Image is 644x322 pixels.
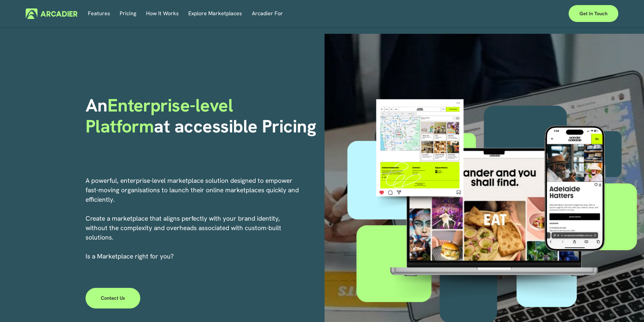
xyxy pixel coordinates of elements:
span: How It Works [146,9,179,18]
a: s a Marketplace right for you? [87,252,174,261]
a: Pricing [120,8,136,19]
a: Explore Marketplaces [188,8,242,19]
span: Arcadier For [252,9,283,18]
p: A powerful, enterprise-level marketplace solution designed to empower fast-moving organisations t... [86,176,300,261]
a: Features [88,8,110,19]
a: Get in touch [569,5,618,22]
span: I [86,252,174,261]
a: folder dropdown [146,8,179,19]
a: Contact Us [86,288,141,308]
h1: An at accessible Pricing [86,95,320,137]
a: folder dropdown [252,8,283,19]
img: Arcadier [26,8,77,19]
span: Enterprise-level Platform [86,94,238,138]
